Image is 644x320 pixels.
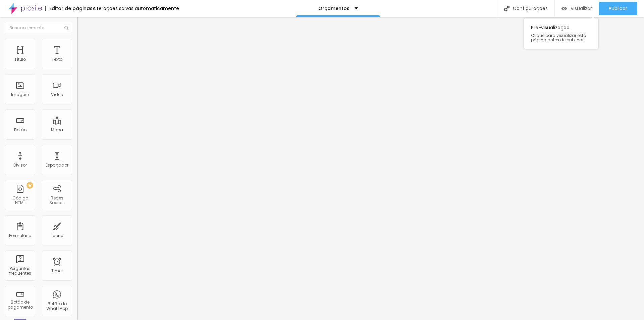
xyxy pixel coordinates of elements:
[44,302,70,311] div: Botão do WhatsApp
[7,266,33,276] div: Perguntas frequentes
[13,163,27,168] div: Divisor
[555,2,599,15] button: Visualizar
[93,6,179,11] div: Alterações salvas automaticamente
[7,300,33,310] div: Botão de pagamento
[45,6,93,11] div: Editor de páginas
[318,6,350,11] p: Orçamentos
[561,6,567,11] img: view-1.svg
[531,33,591,42] span: Clique para visualizar esta página antes de publicar.
[52,57,62,62] div: Texto
[524,18,598,49] div: Pre-visualização
[5,22,72,34] input: Buscar elemento
[609,6,627,11] span: Publicar
[9,233,31,238] div: Formulário
[46,163,68,168] div: Espaçador
[64,26,68,30] img: Icone
[14,57,26,62] div: Título
[11,92,29,97] div: Imagem
[51,233,63,238] div: Ícone
[7,196,33,205] div: Código HTML
[504,6,509,11] img: Icone
[571,6,592,11] span: Visualizar
[51,128,63,132] div: Mapa
[51,92,63,97] div: Vídeo
[51,269,63,273] div: Timer
[44,196,70,205] div: Redes Sociais
[14,128,26,132] div: Botão
[599,2,637,15] button: Publicar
